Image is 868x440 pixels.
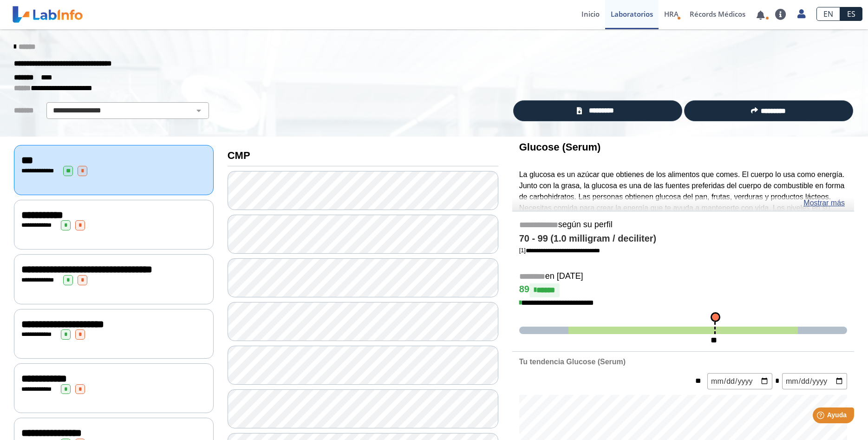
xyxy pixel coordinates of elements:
[228,150,250,161] b: CMP
[785,404,858,430] iframe: Help widget launcher
[840,7,862,21] a: ES
[707,373,772,389] input: mm/dd/yyyy
[816,7,840,21] a: EN
[519,283,847,297] h4: 89
[519,358,626,366] b: Tu tendencia Glucose (Serum)
[519,169,847,236] p: La glucosa es un azúcar que obtienes de los alimentos que comes. El cuerpo lo usa como energía. J...
[519,233,847,244] h4: 70 - 99 (1.0 milligram / deciliter)
[664,9,679,19] span: HRA
[519,271,847,282] h5: en [DATE]
[782,373,847,389] input: mm/dd/yyyy
[803,197,845,209] a: Mostrar más
[519,247,600,254] a: [1]
[519,220,847,230] h5: según su perfil
[519,141,601,153] b: Glucose (Serum)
